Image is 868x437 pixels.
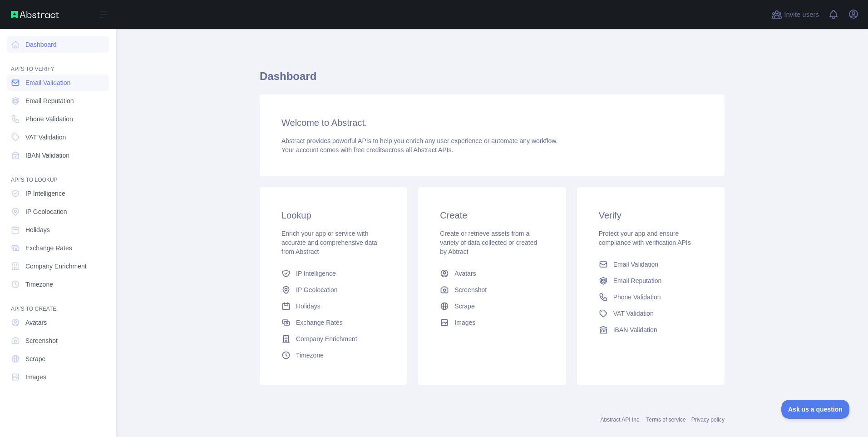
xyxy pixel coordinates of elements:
span: Images [454,318,475,327]
a: Terms of service [646,417,686,423]
a: Email Reputation [595,273,706,289]
h3: Verify [599,209,703,222]
a: VAT Validation [7,129,109,145]
span: Phone Validation [25,114,73,124]
span: IBAN Validation [25,151,69,160]
span: Create or retrieve assets from a variety of data collected or created by Abtract [440,230,537,255]
a: IP Geolocation [7,204,109,220]
a: Phone Validation [595,289,706,305]
a: Screenshot [436,282,547,298]
a: Holidays [278,298,389,314]
span: Your account comes with across all Abstract APIs. [281,146,453,154]
span: Screenshot [25,336,58,345]
span: IP Geolocation [296,285,338,294]
a: Abstract API Inc. [601,417,641,423]
a: Screenshot [7,333,109,349]
a: Email Reputation [7,93,109,109]
span: Images [25,372,46,382]
h3: Welcome to Abstract. [281,116,703,129]
a: Exchange Rates [278,314,389,331]
a: IP Intelligence [278,265,389,282]
span: IP Intelligence [296,269,336,278]
a: Images [7,369,109,385]
span: VAT Validation [25,133,66,142]
div: API'S TO VERIFY [7,55,109,73]
a: Avatars [436,265,547,282]
span: Company Enrichment [296,334,357,343]
span: IBAN Validation [613,325,657,334]
span: Email Reputation [25,96,74,105]
a: Scrape [436,298,547,314]
button: Invite users [769,7,821,22]
h1: Dashboard [260,69,725,91]
a: IBAN Validation [595,322,706,338]
span: Email Validation [613,260,658,269]
a: IP Intelligence [7,185,109,202]
a: Company Enrichment [278,331,389,347]
a: Company Enrichment [7,258,109,274]
span: Scrape [454,302,474,311]
span: Protect your app and ensure compliance with verification APIs [599,230,691,246]
span: Scrape [25,354,45,363]
span: Exchange Rates [296,318,343,327]
span: Company Enrichment [25,262,87,271]
div: API'S TO LOOKUP [7,165,109,184]
span: Avatars [25,318,47,327]
span: Holidays [25,225,50,234]
a: Avatars [7,314,109,331]
a: IBAN Validation [7,147,109,164]
a: Email Validation [7,74,109,91]
a: Email Validation [595,256,706,273]
a: Scrape [7,351,109,367]
a: Images [436,314,547,331]
span: Timezone [25,280,53,289]
span: free credits [354,146,385,154]
span: Avatars [454,269,476,278]
h3: Create [440,209,544,222]
span: Abstract provides powerful APIs to help you enrich any user experience or automate any workflow. [281,137,558,144]
div: API'S TO CREATE [7,294,109,313]
a: VAT Validation [595,305,706,322]
span: Timezone [296,351,324,360]
span: Screenshot [454,285,487,294]
iframe: Toggle Customer Support [781,400,850,419]
a: Timezone [7,276,109,293]
span: Holidays [296,302,321,311]
span: IP Geolocation [25,207,67,216]
img: Abstract API [11,11,59,18]
span: Email Reputation [613,276,662,285]
span: Email Validation [25,78,70,87]
span: Exchange Rates [25,243,72,253]
a: Privacy policy [691,417,725,423]
a: Holidays [7,222,109,238]
h3: Lookup [281,209,385,222]
a: IP Geolocation [278,282,389,298]
a: Timezone [278,347,389,363]
a: Dashboard [7,36,109,53]
span: IP Intelligence [25,189,65,198]
span: Invite users [784,10,819,20]
span: Phone Validation [613,293,661,302]
span: VAT Validation [613,309,654,318]
span: Enrich your app or service with accurate and comprehensive data from Abstract [281,230,377,255]
a: Exchange Rates [7,240,109,256]
a: Phone Validation [7,111,109,127]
